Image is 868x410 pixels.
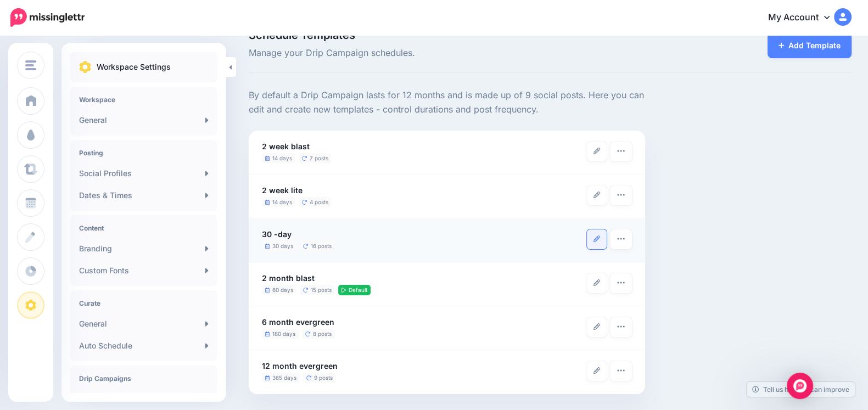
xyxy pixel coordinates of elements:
[262,186,303,195] b: 2 week lite
[75,162,213,184] a: Social Profiles
[302,329,335,339] li: 8 posts
[300,241,335,251] li: 16 posts
[249,46,645,60] span: Manage your Drip Campaign schedules.
[338,285,371,295] li: Default
[262,197,295,207] li: 14 days
[262,329,299,339] li: 180 days
[75,109,213,131] a: General
[79,299,209,307] h4: Curate
[79,149,209,157] h4: Posting
[75,238,213,260] a: Branding
[79,96,209,104] h4: Workspace
[25,60,36,70] img: menu.png
[262,273,315,283] b: 2 month blast
[249,88,645,117] p: By default a Drip Campaign lasts for 12 months and is made up of 9 social posts. Here you can edi...
[75,313,213,335] a: General
[747,382,855,397] a: Tell us how we can improve
[262,241,296,251] li: 30 days
[75,260,213,282] a: Custom Fonts
[300,285,335,295] li: 15 posts
[75,335,213,357] a: Auto Schedule
[79,374,209,383] h4: Drip Campaigns
[75,184,213,206] a: Dates & Times
[262,361,338,370] b: 12 month evergreen
[262,142,310,151] b: 2 week blast
[262,373,300,383] li: 365 days
[768,33,852,58] a: Add Template
[249,30,645,41] span: Schedule Templates
[79,61,91,73] img: settings.png
[299,153,332,164] li: 7 posts
[757,4,852,31] a: My Account
[787,373,813,399] div: Open Intercom Messenger
[97,60,171,74] p: Workspace Settings
[299,197,332,207] li: 4 posts
[262,229,292,239] b: 30 -day
[262,285,296,295] li: 60 days
[303,373,336,383] li: 9 posts
[79,224,209,232] h4: Content
[10,8,85,27] img: Missinglettr
[75,388,213,410] a: General
[262,153,295,164] li: 14 days
[262,317,334,327] b: 6 month evergreen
